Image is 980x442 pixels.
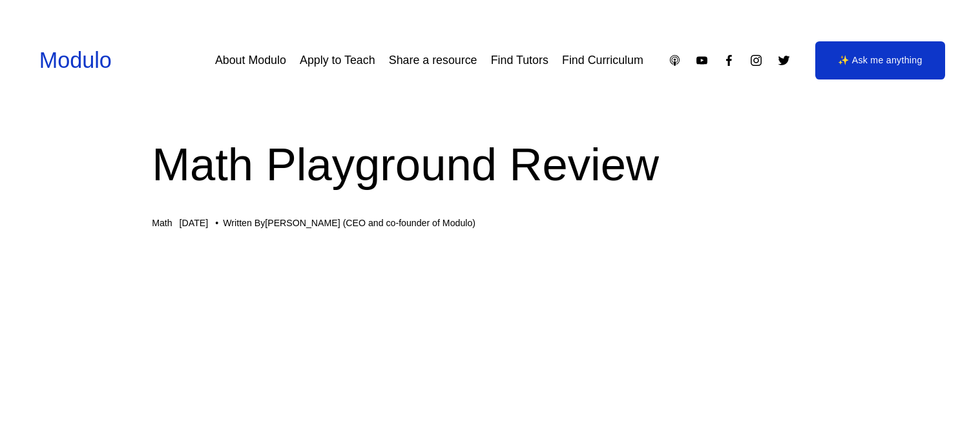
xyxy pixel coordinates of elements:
a: Apply to Teach [300,49,375,72]
a: Math [152,218,172,228]
a: Find Tutors [491,49,548,72]
span: [DATE] [180,218,209,228]
div: Written By [223,218,475,229]
a: Modulo [39,48,112,72]
a: ✨ Ask me anything [815,41,946,80]
a: [PERSON_NAME] (CEO and co-founder of Modulo) [265,218,475,228]
a: Twitter [777,54,791,67]
a: Apple Podcasts [668,54,682,67]
a: YouTube [695,54,709,67]
a: Share a resource [389,49,477,72]
a: About Modulo [215,49,286,72]
a: Facebook [722,54,736,67]
a: Find Curriculum [562,49,643,72]
a: Instagram [749,54,763,67]
h1: Math Playground Review [152,133,828,197]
